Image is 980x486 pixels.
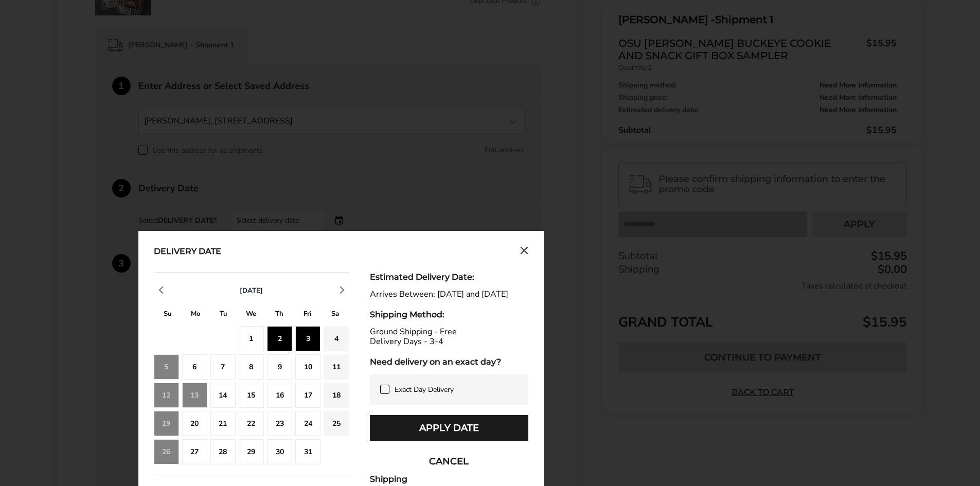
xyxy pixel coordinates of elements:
[370,272,528,282] div: Estimated Delivery Date:
[182,307,209,323] div: M
[370,448,528,474] button: CANCEL
[370,415,528,441] button: Apply Date
[321,307,349,323] div: S
[265,307,293,323] div: T
[370,357,528,367] div: Need delivery on an exact day?
[395,385,454,394] span: Exact Day Delivery
[154,246,221,258] div: Delivery Date
[237,307,265,323] div: W
[370,474,528,484] div: Shipping
[370,310,528,319] div: Shipping Method:
[240,286,263,295] span: [DATE]
[293,307,321,323] div: F
[154,307,182,323] div: S
[209,307,237,323] div: T
[370,327,528,347] div: Ground Shipping - Free Delivery Days - 3-4
[370,290,528,299] div: Arrives Between: [DATE] and [DATE]
[236,286,267,295] button: [DATE]
[520,246,528,258] button: Close calendar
